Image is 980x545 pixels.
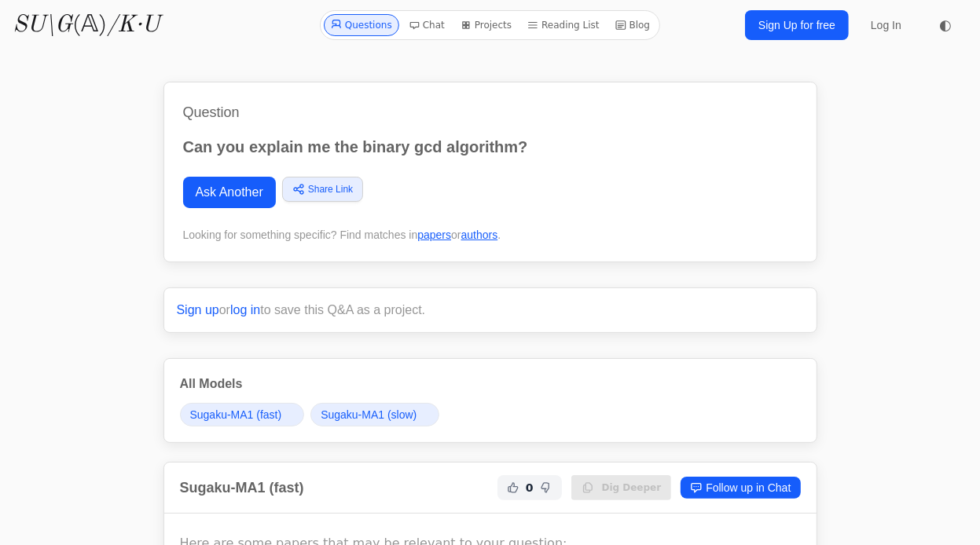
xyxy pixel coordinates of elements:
a: Chat [402,14,451,36]
button: Not Helpful [537,478,556,497]
a: Sign up [177,303,219,316]
i: SU\G [13,13,72,37]
a: Sugaku-MA1 (slow) [310,403,439,426]
p: or to save this Q&A as a project. [177,301,804,320]
a: Ask Another [183,177,276,208]
a: Log In [861,11,911,39]
a: Sign Up for free [745,10,849,40]
a: SU\G(𝔸)/K·U [13,11,160,39]
a: Projects [454,14,518,36]
a: papers [417,229,451,241]
span: Sugaku-MA1 (fast) [190,407,282,422]
span: Sugaku-MA1 (slow) [321,407,417,422]
p: Can you explain me the binary gcd algorithm? [183,136,798,158]
h1: Question [183,101,798,123]
h3: All Models [180,375,801,393]
a: Reading List [521,14,606,36]
button: Helpful [504,478,523,497]
i: /K·U [107,13,160,37]
h2: Sugaku-MA1 (fast) [180,477,304,499]
button: ◐ [930,9,961,41]
a: Blog [609,14,657,36]
a: Sugaku-MA1 (fast) [180,403,305,426]
span: ◐ [939,18,952,32]
a: authors [461,229,498,241]
a: Questions [324,14,399,36]
span: Share Link [308,182,353,196]
a: log in [230,303,260,316]
div: Looking for something specific? Find matches in or . [183,227,798,243]
a: Follow up in Chat [681,477,800,499]
span: 0 [526,480,534,496]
